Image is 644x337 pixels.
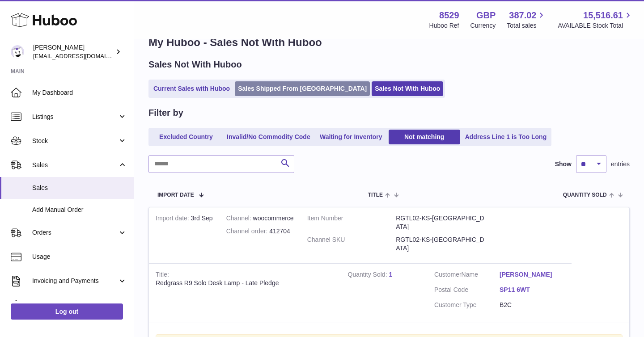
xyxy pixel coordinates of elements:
span: Stock [32,137,118,145]
a: Waiting for Inventory [315,130,387,144]
div: Currency [470,21,496,30]
dd: B2C [500,301,565,309]
a: Invalid/No Commodity Code [224,130,314,144]
strong: Quantity Sold [348,271,389,280]
a: Sales Not With Huboo [372,81,443,96]
dt: Name [434,270,500,281]
span: [EMAIL_ADDRESS][DOMAIN_NAME] [33,52,131,59]
div: Redgrass R9 Solo Desk Lamp - Late Pledge [156,279,335,287]
span: Listings [32,113,118,121]
dt: Postal Code [434,286,500,296]
span: 387.02 [509,9,536,21]
span: Sales [32,184,127,192]
a: Sales Shipped From [GEOGRAPHIC_DATA] [235,81,370,96]
dd: RGTL02-KS-[GEOGRAPHIC_DATA] [396,236,485,253]
dt: Channel SKU [307,236,396,253]
strong: Channel [226,215,253,224]
span: 15,516.61 [583,9,623,21]
h1: My Huboo - Sales Not With Huboo [148,35,630,50]
span: Usage [32,253,127,261]
span: Orders [32,228,118,237]
strong: 8529 [439,9,459,21]
strong: Title [156,271,169,280]
a: SP11 6WT [500,286,565,294]
a: [PERSON_NAME] [500,270,565,279]
dd: RGTL02-KS-[GEOGRAPHIC_DATA] [396,214,485,231]
div: woocommerce [226,214,294,223]
a: Current Sales with Huboo [150,81,233,96]
img: admin@redgrass.ch [11,45,24,59]
span: Cases [32,301,127,309]
span: Total sales [507,21,547,30]
a: Excluded Country [150,130,222,144]
h2: Sales Not With Huboo [148,59,242,71]
span: Add Manual Order [32,206,127,214]
a: 1 [389,271,392,278]
span: Import date [157,192,194,198]
a: Address Line 1 is Too Long [462,130,550,144]
span: AVAILABLE Stock Total [558,21,633,30]
strong: GBP [476,9,496,21]
td: 3rd Sep [149,207,220,264]
span: My Dashboard [32,88,127,97]
a: 15,516.61 AVAILABLE Stock Total [558,9,633,30]
a: Log out [11,303,123,320]
a: 387.02 Total sales [507,9,547,30]
strong: Channel order [226,227,270,237]
span: Invoicing and Payments [32,277,118,285]
dt: Customer Type [434,301,500,309]
a: Not matching [389,130,460,144]
h2: Filter by [148,107,183,119]
span: entries [611,160,630,168]
dt: Item Number [307,214,396,231]
div: Huboo Ref [429,21,459,30]
label: Show [555,160,572,168]
div: 412704 [226,227,294,236]
div: [PERSON_NAME] [33,43,114,60]
span: Sales [32,161,118,169]
span: Title [368,192,383,198]
span: Quantity Sold [563,192,607,198]
span: Customer [434,271,462,278]
strong: Import date [156,215,191,224]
